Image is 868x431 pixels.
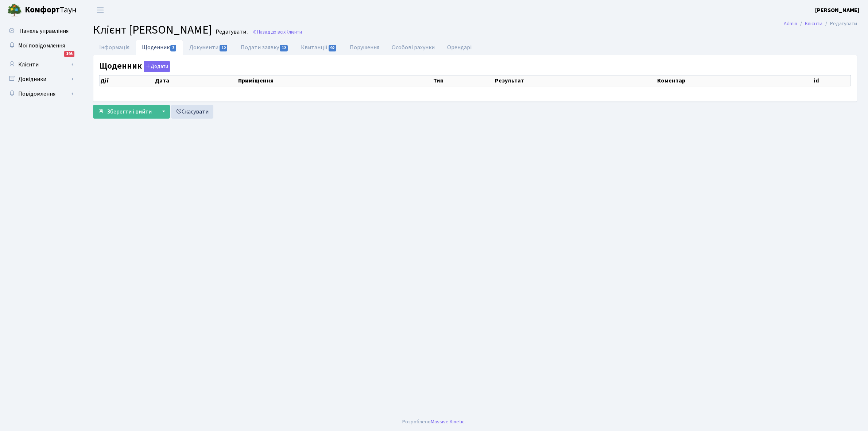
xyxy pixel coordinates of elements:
[822,20,857,28] li: Редагувати
[237,76,433,86] th: Приміщення
[18,42,65,50] span: Мої повідомлення
[4,57,77,72] a: Клієнти
[136,40,183,55] a: Щоденник
[154,76,237,86] th: Дата
[25,4,77,16] span: Таун
[773,16,868,31] nav: breadcrumb
[170,45,176,51] span: 3
[144,61,170,72] button: Щоденник
[295,40,343,55] a: Квитанції
[4,24,77,38] a: Панель управління
[656,76,813,86] th: Коментар
[25,4,60,16] b: Комфорт
[280,45,288,51] span: 12
[431,418,465,426] a: Massive Kinetic
[107,108,152,116] span: Зберегти і вийти
[494,76,656,86] th: Результат
[4,72,77,86] a: Довідники
[385,40,441,55] a: Особові рахунки
[171,105,213,119] a: Скасувати
[7,3,22,18] img: logo.png
[344,40,385,55] a: Порушення
[93,40,136,55] a: Інформація
[220,45,228,51] span: 12
[815,6,859,15] a: [PERSON_NAME]
[99,61,170,72] label: Щоденник
[286,28,302,35] span: Клієнти
[142,60,170,73] a: Додати
[402,418,466,426] div: Розроблено .
[815,6,859,14] b: [PERSON_NAME]
[784,20,797,27] a: Admin
[93,105,156,119] button: Зберегти і вийти
[91,4,109,16] button: Переключити навігацію
[19,27,69,35] span: Панель управління
[329,45,337,51] span: 92
[64,51,74,57] div: 195
[93,22,212,38] span: Клієнт [PERSON_NAME]
[214,28,248,35] small: Редагувати .
[813,76,850,86] th: id
[4,38,77,53] a: Мої повідомлення195
[183,40,234,55] a: Документи
[805,20,822,27] a: Клієнти
[252,28,302,35] a: Назад до всіхКлієнти
[235,40,295,55] a: Подати заявку
[441,40,478,55] a: Орендарі
[100,76,155,86] th: Дії
[433,76,494,86] th: Тип
[4,86,77,101] a: Повідомлення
